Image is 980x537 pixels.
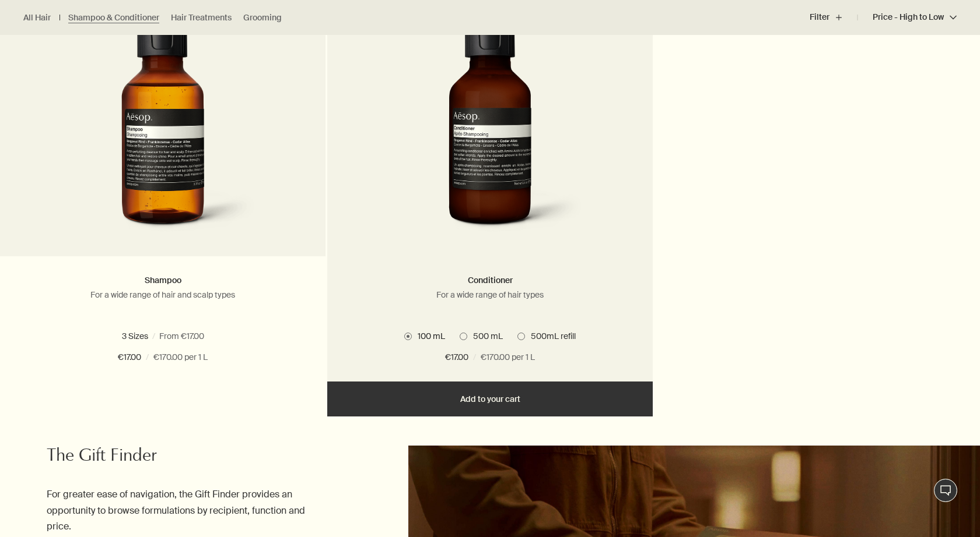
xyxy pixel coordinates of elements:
[153,351,208,365] span: €170.00 per 1 L
[857,3,957,31] button: Price - High to Low
[412,331,445,341] span: 100 mL
[345,289,635,300] p: For a wide range of hair types
[445,351,468,365] span: €17.00
[69,23,256,239] img: shampoo in small, amber bottle with a black cap
[934,479,957,502] button: Live-Support Chat
[467,331,503,341] span: 500 mL
[47,446,327,469] h2: The Gift Finder
[468,275,513,285] a: Conditioner
[145,275,181,285] a: Shampoo
[327,381,653,416] button: Add to your cart - €17.00
[243,12,282,23] a: Grooming
[525,331,576,341] span: 500mL refill
[47,486,327,534] p: For greater ease of navigation, the Gift Finder provides an opportunity to browse formulations by...
[196,331,249,341] span: 500 mL refill
[473,351,476,365] span: /
[481,351,535,365] span: €170.00 per 1 L
[68,12,159,23] a: Shampoo & Conditioner
[138,331,174,341] span: 500 mL
[810,3,857,31] button: Filter
[396,23,583,239] img: Conditioner in a small dark-brown bottle with a black flip-cap.
[327,23,653,256] a: Conditioner in a small dark-brown bottle with a black flip-cap.
[85,331,116,341] span: 100mL
[23,12,51,23] a: All Hair
[171,12,232,23] a: Hair Treatments
[118,351,141,365] span: €17.00
[17,289,308,300] p: For a wide range of hair and scalp types
[146,351,149,365] span: /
